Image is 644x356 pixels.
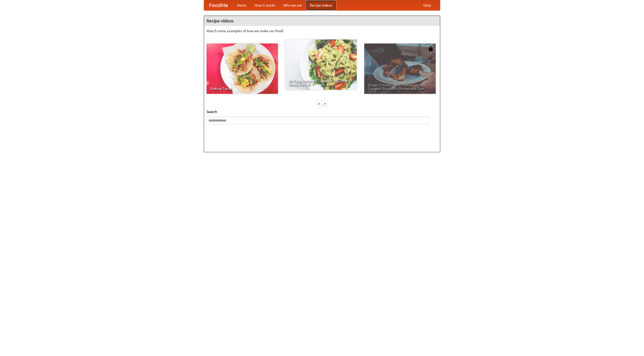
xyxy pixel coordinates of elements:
p: Watch some examples of how we make our food! [207,28,437,33]
a: FoodMe [204,0,233,10]
a: An Easy, Summery Tomato Pasta That's Ready for Fall [285,39,357,90]
a: Help [419,0,435,10]
a: Recipe videos [306,0,336,10]
h5: Search [207,109,437,114]
div: « [317,100,321,107]
h4: Recipe videos [204,16,440,26]
a: Who we are [279,0,306,10]
a: Home [233,0,251,10]
img: 483408.png [428,46,433,51]
a: Making Tacos [207,44,278,94]
div: » [323,100,327,107]
span: Making Tacos [210,87,274,90]
a: How it works [251,0,279,10]
span: An Easy, Summery Tomato Pasta That's Ready for Fall [289,79,353,86]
